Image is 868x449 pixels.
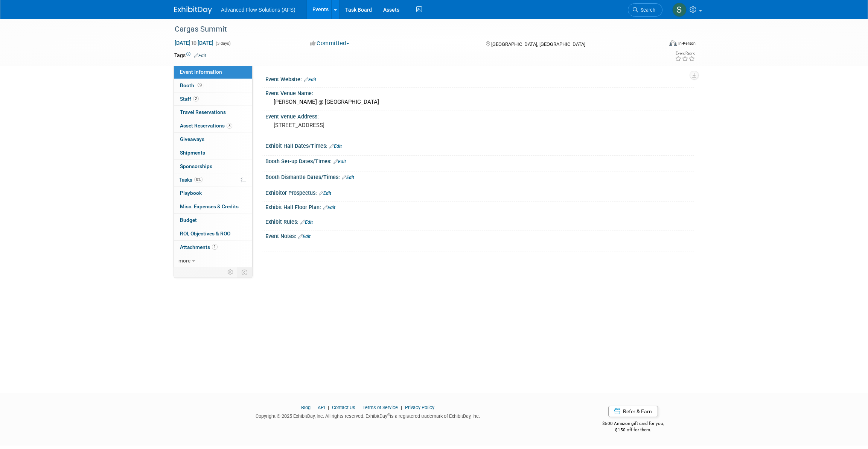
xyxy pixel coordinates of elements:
span: Sponsorships [180,163,212,169]
div: [PERSON_NAME] @ [GEOGRAPHIC_DATA] [271,96,688,108]
span: [DATE] [DATE] [174,39,214,46]
button: Committed [308,39,352,47]
span: Shipments [180,150,205,156]
a: ROI, Objectives & ROO [174,227,252,240]
a: Budget [174,214,252,227]
div: Exhibitor Prospectus: [265,187,694,197]
span: Travel Reservations [180,109,226,115]
div: Event Rating [675,52,695,55]
a: Blog [301,405,311,410]
a: Refer & Earn [608,406,658,417]
div: Cargas Summit [172,23,651,36]
a: Shipments [174,146,252,159]
a: Edit [333,159,346,164]
div: In-Person [678,41,696,46]
div: Event Venue Address: [265,111,694,120]
div: Event Notes: [265,231,694,240]
a: Edit [304,77,316,82]
div: Event Website: [265,74,694,83]
td: Personalize Event Tab Strip [224,267,237,277]
span: 1 [212,244,218,250]
a: Edit [323,205,335,210]
a: Edit [319,191,331,196]
a: Edit [300,220,313,225]
img: Format-Inperson.png [669,40,677,46]
div: $150 off for them. [573,427,694,433]
span: | [312,405,317,410]
span: ROI, Objectives & ROO [180,231,230,237]
span: to [190,40,198,46]
span: Asset Reservations [180,123,232,129]
span: [GEOGRAPHIC_DATA], [GEOGRAPHIC_DATA] [491,41,585,47]
span: Playbook [180,190,202,196]
div: $500 Amazon gift card for you, [573,416,694,433]
div: Booth Set-up Dates/Times: [265,156,694,165]
td: Toggle Event Tabs [237,267,253,277]
span: Budget [180,217,197,223]
a: Staff2 [174,93,252,106]
pre: [STREET_ADDRESS] [274,122,436,129]
span: Booth [180,82,203,88]
a: Privacy Policy [405,405,434,410]
a: Tasks0% [174,173,252,187]
a: Edit [298,234,311,239]
div: Exhibit Hall Dates/Times: [265,140,694,150]
img: ExhibitDay [174,6,212,14]
div: Booth Dismantle Dates/Times: [265,171,694,181]
span: Giveaways [180,136,204,142]
a: API [318,405,325,410]
div: Exhibit Rules: [265,216,694,226]
a: Giveaways [174,133,252,146]
a: Playbook [174,187,252,200]
span: | [326,405,331,410]
a: Edit [329,144,342,149]
img: Steve McAnally [672,3,687,17]
span: 2 [193,96,199,102]
a: Edit [194,53,206,58]
span: (3 days) [215,41,231,46]
td: Tags [174,52,206,59]
span: Misc. Expenses & Credits [180,203,239,209]
a: Sponsorships [174,160,252,173]
div: Copyright © 2025 ExhibitDay, Inc. All rights reserved. ExhibitDay is a registered trademark of Ex... [174,411,561,420]
div: Event Format [618,39,696,50]
a: Contact Us [332,405,355,410]
a: Booth [174,79,252,92]
a: Terms of Service [362,405,398,410]
sup: ® [387,413,390,417]
a: Attachments1 [174,241,252,254]
a: more [174,254,252,267]
span: Tasks [179,177,203,183]
span: Event Information [180,69,222,75]
span: 0% [194,177,203,182]
a: Event Information [174,65,252,79]
span: | [356,405,361,410]
span: Staff [180,96,199,102]
span: Search [638,7,655,13]
a: Asset Reservations5 [174,119,252,132]
span: Booth not reserved yet [196,82,203,88]
a: Misc. Expenses & Credits [174,200,252,213]
span: Advanced Flow Solutions (AFS) [221,7,295,13]
span: Attachments [180,244,218,250]
a: Search [628,3,662,17]
a: Edit [342,175,354,180]
a: Travel Reservations [174,106,252,119]
div: Event Venue Name: [265,88,694,97]
span: more [178,258,190,264]
span: | [399,405,404,410]
span: 5 [227,123,232,129]
div: Exhibit Hall Floor Plan: [265,202,694,211]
